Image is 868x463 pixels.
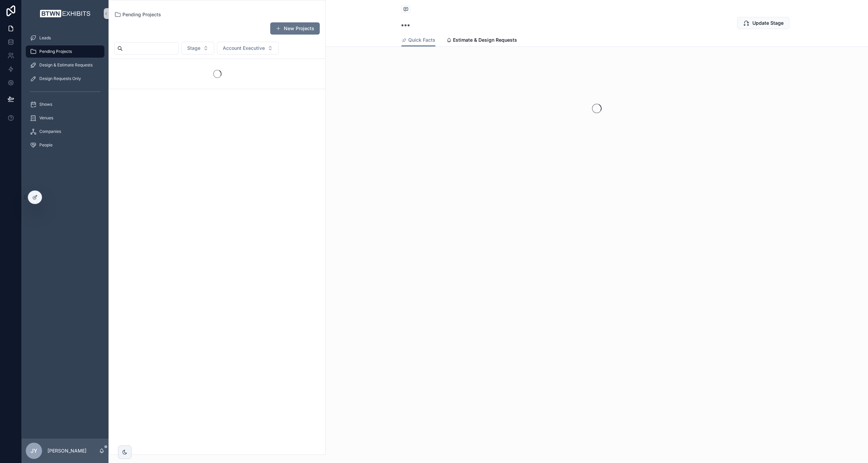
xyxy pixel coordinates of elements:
p: [PERSON_NAME] [47,447,86,454]
a: Design Requests Only [26,73,104,85]
img: App logo [38,8,92,19]
span: Pending Projects [39,49,72,54]
button: Select Button [217,42,279,55]
div: scrollable content [22,27,108,160]
a: Design & Estimate Requests [26,59,104,71]
a: Quick Facts [401,34,435,47]
a: Pending Projects [26,45,104,58]
span: Quick Facts [408,37,435,43]
span: Estimate & Design Requests [453,37,517,43]
a: Estimate & Design Requests [446,34,517,47]
span: People [39,142,53,148]
span: Account Executive [223,45,265,52]
span: Update Stage [752,20,784,26]
span: Pending Projects [122,11,161,18]
span: Design Requests Only [39,76,81,81]
span: JY [31,447,37,455]
span: Design & Estimate Requests [39,62,93,68]
a: Shows [26,98,104,110]
a: Companies [26,125,104,138]
a: Leads [26,32,104,44]
a: Venues [26,112,104,124]
span: Shows [39,102,52,107]
span: Stage [187,45,200,52]
button: Select Button [181,42,214,55]
a: Pending Projects [114,11,161,18]
button: Update Stage [737,17,789,29]
span: Companies [39,129,61,134]
button: New Projects [270,22,320,35]
a: People [26,139,104,151]
span: Leads [39,35,51,41]
span: Venues [39,115,53,121]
